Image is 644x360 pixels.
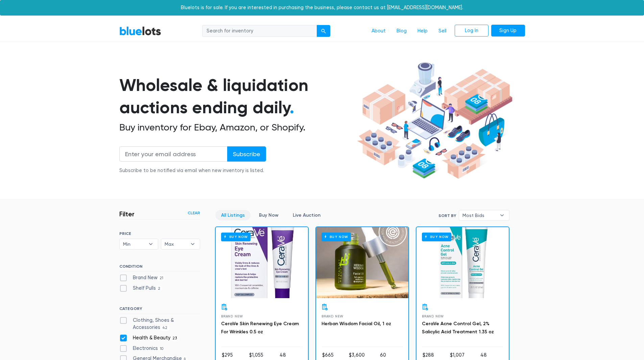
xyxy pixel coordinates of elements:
h6: Buy Now [321,233,351,241]
input: Search for inventory [202,25,317,37]
a: Live Auction [287,210,326,220]
a: Clear [188,210,200,216]
h2: Buy inventory for Ebay, Amazon, or Shopify. [119,122,355,133]
a: About [366,25,391,38]
h6: CATEGORY [119,306,200,314]
a: Buy Now [316,227,408,298]
label: Clothing, Shoes & Accessories [119,317,200,331]
span: 21 [158,275,166,281]
span: Brand New [321,314,343,318]
h3: Filter [119,210,135,218]
a: Log In [455,25,488,37]
a: Blog [391,25,412,38]
span: 42 [160,326,170,331]
b: ▾ [495,210,509,220]
span: . [290,97,294,118]
h6: Buy Now [221,233,251,241]
a: BlueLots [119,26,161,36]
h6: PRICE [119,231,200,236]
a: Buy Now [416,227,509,298]
a: Sign Up [491,25,525,37]
a: CeraVe Skin Renewing Eye Cream For Wrinkles 0.5 oz [221,321,299,335]
span: Brand New [422,314,444,318]
label: Sort By [438,213,456,219]
a: All Listings [215,210,251,220]
a: Herban Wisdom Facial Oil, 1 oz [321,321,391,327]
input: Subscribe [227,146,266,162]
span: 23 [170,336,179,341]
h1: Wholesale & liquidation auctions ending daily [119,74,355,119]
a: Help [412,25,433,38]
label: Shelf Pulls [119,285,163,292]
a: Sell [433,25,452,38]
span: Brand New [221,314,243,318]
div: Subscribe to be notified via email when new inventory is listed. [119,167,266,174]
label: Health & Beauty [119,334,179,342]
b: ▾ [144,239,158,249]
a: Buy Now [253,210,284,220]
span: Min [123,239,145,249]
span: Max [165,239,187,249]
a: CeraVe Acne Control Gel, 2% Salicylic Acid Treatment 1.35 oz [422,321,494,335]
h6: CONDITION [119,264,200,271]
label: Brand New [119,274,166,282]
span: Most Bids [462,210,496,220]
input: Enter your email address [119,146,228,162]
b: ▾ [186,239,200,249]
img: hero-ee84e7d0318cb26816c560f6b4441b76977f77a177738b4e94f68c95b2b83dbb.png [355,59,515,182]
span: 10 [158,346,166,352]
a: Buy Now [216,227,308,298]
label: Electronics [119,345,166,352]
h6: Buy Now [422,233,451,241]
span: 2 [156,286,163,291]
